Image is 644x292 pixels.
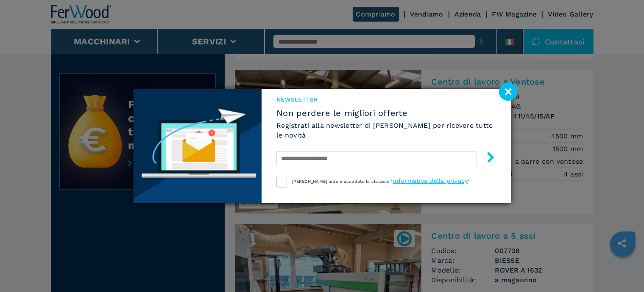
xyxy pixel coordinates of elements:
[292,179,393,184] span: [PERSON_NAME] letto e accettato le clausole "
[276,108,496,118] span: Non perdere le migliori offerte
[477,149,496,168] button: submit-button
[468,179,470,184] span: "
[134,89,262,203] img: Newsletter image
[276,121,496,140] h6: Registrati alla newsletter di [PERSON_NAME] per ricevere tutte le novità
[393,177,468,184] a: informativa della privacy
[276,95,496,104] span: NEWSLETTER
